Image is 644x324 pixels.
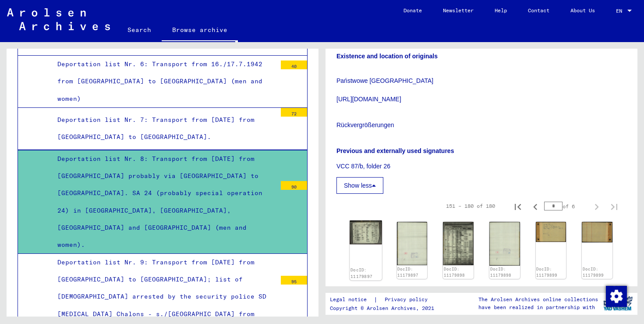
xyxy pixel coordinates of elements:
[616,8,626,14] span: EN
[336,177,383,194] button: Show less
[330,295,374,304] a: Legal notice
[490,267,511,278] a: DocID: 11179898
[583,267,604,278] a: DocID: 11179899
[606,286,627,307] img: Change consent
[602,292,634,314] img: yv_logo.png
[489,222,520,266] img: 002.jpg
[281,61,307,69] div: 40
[336,121,626,130] p: Rückvergrößerungen
[478,303,598,311] p: have been realized in partnership with
[509,197,527,215] button: First page
[330,304,438,312] p: Copyright © Arolsen Archives, 2021
[536,267,557,278] a: DocID: 11179899
[336,67,626,104] p: Państwowe [GEOGRAPHIC_DATA] [URL][DOMAIN_NAME]
[330,295,438,304] div: |
[51,56,276,107] div: Deportation list Nr. 6: Transport from 16./17.7.1942 from [GEOGRAPHIC_DATA] to [GEOGRAPHIC_DATA] ...
[397,267,418,278] a: DocID: 11179897
[378,295,438,304] a: Privacy policy
[117,19,162,40] a: Search
[7,8,110,30] img: Arolsen_neg.svg
[51,111,276,146] div: Deportation list Nr. 7: Transport from [DATE] from [GEOGRAPHIC_DATA] to [GEOGRAPHIC_DATA].
[281,108,307,117] div: 72
[536,222,566,242] img: 001.jpg
[444,267,465,278] a: DocID: 11179898
[350,221,382,244] img: 001.jpg
[544,202,588,210] div: of 6
[588,197,605,215] button: Next page
[336,162,626,171] p: VCC 87/b, folder 26
[446,202,495,210] div: 151 – 180 of 180
[281,181,307,190] div: 90
[51,150,276,253] div: Deportation list Nr. 8: Transport from [DATE] from [GEOGRAPHIC_DATA] probably via [GEOGRAPHIC_DAT...
[397,222,428,265] img: 002.jpg
[336,147,454,154] b: Previous and externally used signatures
[162,19,238,42] a: Browse archive
[281,276,307,285] div: 95
[605,197,623,215] button: Last page
[582,222,612,242] img: 002.jpg
[527,197,544,215] button: Previous page
[478,296,598,303] p: The Arolsen Archives online collections
[350,267,372,279] a: DocID: 11179897
[336,53,438,60] b: Existence and location of originals
[443,222,474,265] img: 001.jpg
